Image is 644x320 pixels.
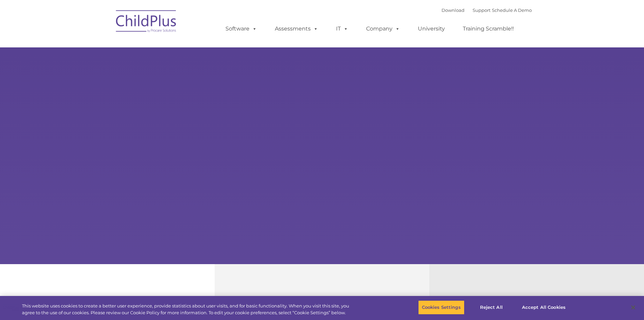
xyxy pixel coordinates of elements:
font: | [442,7,532,13]
a: Support [473,7,491,13]
a: Assessments [268,22,325,36]
img: ChildPlus by Procare Solutions [113,5,180,39]
a: Company [359,22,407,36]
a: Schedule A Demo [492,7,532,13]
a: Training Scramble!! [456,22,521,36]
a: Software [219,22,264,36]
a: University [411,22,452,36]
button: Cookies Settings [418,300,464,315]
a: IT [329,22,355,36]
a: Download [442,7,464,13]
button: Accept All Cookies [518,300,569,315]
div: This website uses cookies to create a better user experience, provide statistics about user visit... [22,303,354,316]
button: Reject All [470,300,512,315]
button: Close [626,300,641,315]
